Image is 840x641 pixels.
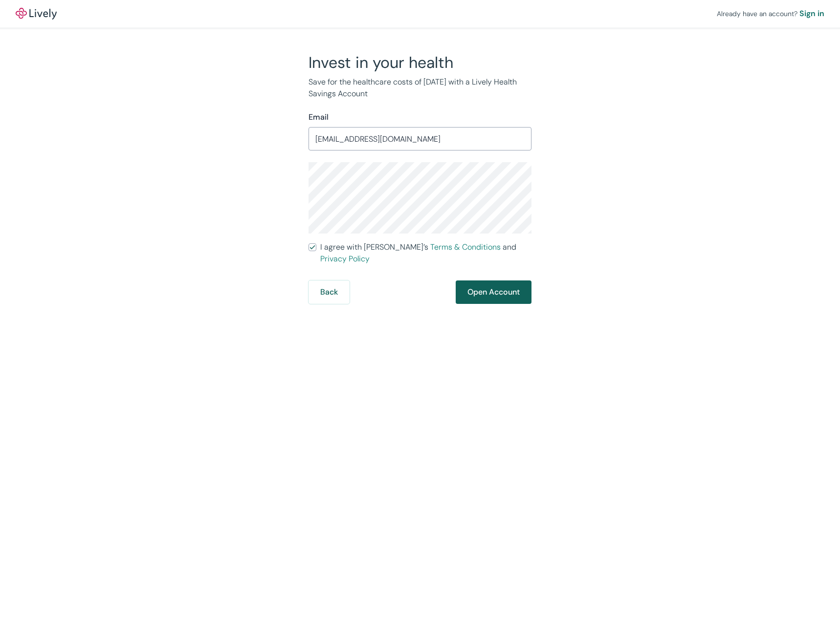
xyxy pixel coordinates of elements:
label: Email [309,111,329,123]
button: Open Account [456,280,531,304]
a: Sign in [799,8,824,20]
p: Save for the healthcare costs of [DATE] with a Lively Health Savings Account [309,76,531,100]
div: Already have an account? [717,8,824,20]
a: Terms & Conditions [430,242,501,252]
a: LivelyLively [16,8,57,20]
img: Lively [16,8,57,20]
a: Privacy Policy [320,254,370,264]
span: I agree with [PERSON_NAME]’s and [320,241,531,265]
h2: Invest in your health [309,53,531,72]
button: Back [309,280,350,304]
